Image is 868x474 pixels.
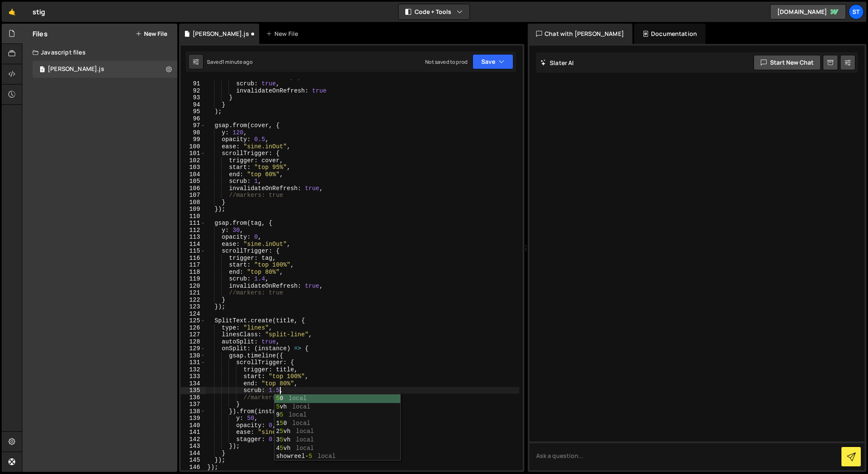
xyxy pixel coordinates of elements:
[181,394,206,401] div: 136
[181,248,206,255] div: 115
[181,220,206,227] div: 111
[399,4,469,19] button: Code + Tools
[181,206,206,213] div: 109
[181,157,206,164] div: 102
[181,150,206,157] div: 101
[181,164,206,171] div: 103
[181,345,206,352] div: 129
[33,61,177,78] div: 16026/42920.js
[181,129,206,136] div: 98
[181,101,206,109] div: 94
[181,122,206,129] div: 97
[181,192,206,199] div: 107
[181,171,206,178] div: 104
[181,457,206,464] div: 145
[181,143,206,150] div: 100
[181,108,206,115] div: 95
[181,366,206,373] div: 132
[181,241,206,248] div: 114
[40,67,45,74] span: 1
[754,55,821,70] button: Start new chat
[181,443,206,450] div: 143
[193,30,249,38] div: [PERSON_NAME].js
[181,373,206,380] div: 133
[181,227,206,234] div: 112
[181,352,206,360] div: 130
[181,178,206,185] div: 105
[181,80,206,87] div: 91
[181,450,206,457] div: 144
[528,24,632,44] div: Chat with [PERSON_NAME]
[181,87,206,95] div: 92
[181,331,206,338] div: 127
[181,275,206,283] div: 119
[181,422,206,429] div: 140
[181,464,206,471] div: 146
[181,324,206,332] div: 126
[181,255,206,262] div: 116
[2,2,22,22] a: 🤙
[136,30,167,37] button: New File
[181,283,206,290] div: 120
[472,54,513,69] button: Save
[222,58,252,65] div: 1 minute ago
[48,65,104,73] div: [PERSON_NAME].js
[181,415,206,422] div: 139
[207,58,252,65] div: Saved
[181,289,206,297] div: 121
[33,7,46,17] div: stig
[181,436,206,443] div: 142
[181,317,206,324] div: 125
[181,359,206,366] div: 131
[33,29,48,38] h2: Files
[181,303,206,311] div: 123
[181,311,206,318] div: 124
[634,24,705,44] div: Documentation
[181,185,206,192] div: 106
[181,401,206,408] div: 137
[181,94,206,101] div: 93
[849,4,864,19] a: St
[425,58,467,65] div: Not saved to prod
[22,44,177,61] div: Javascript files
[181,387,206,394] div: 135
[181,199,206,206] div: 108
[181,297,206,304] div: 122
[181,338,206,346] div: 128
[181,408,206,415] div: 138
[181,115,206,123] div: 96
[181,380,206,387] div: 134
[181,429,206,436] div: 141
[181,213,206,220] div: 110
[540,59,574,67] h2: Slater AI
[181,269,206,276] div: 118
[181,234,206,241] div: 113
[181,262,206,269] div: 117
[181,136,206,143] div: 99
[266,30,301,38] div: New File
[770,4,846,19] a: [DOMAIN_NAME]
